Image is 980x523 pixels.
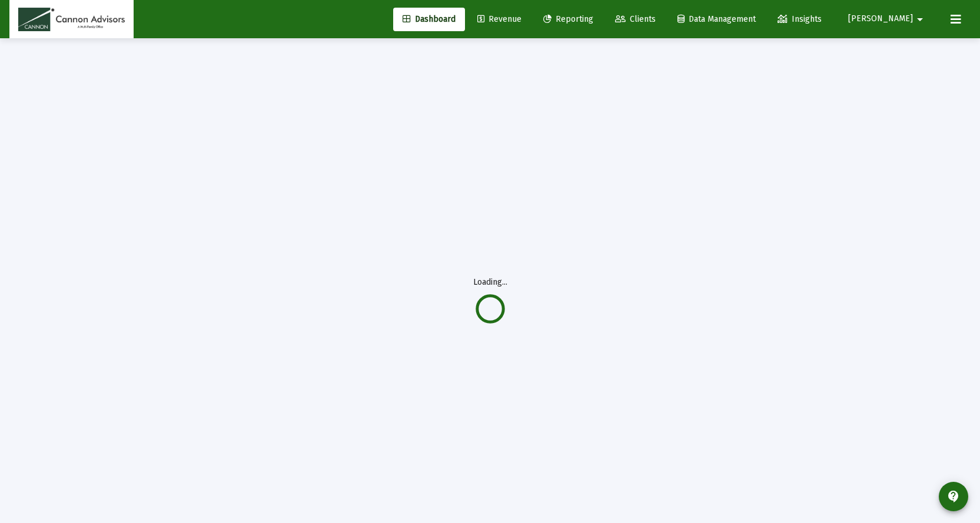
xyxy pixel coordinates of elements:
span: Revenue [477,14,521,24]
a: Clients [606,8,665,31]
img: Dashboard [18,8,125,31]
a: Insights [768,8,831,31]
span: [PERSON_NAME] [848,14,913,24]
span: Dashboard [403,14,456,24]
span: Insights [778,14,822,24]
a: Data Management [668,8,765,31]
span: Clients [615,14,656,24]
a: Revenue [468,8,531,31]
a: Dashboard [393,8,465,31]
mat-icon: contact_support [946,489,961,504]
span: Data Management [677,14,756,24]
span: Reporting [543,14,593,24]
button: [PERSON_NAME] [834,7,941,31]
a: Reporting [534,8,603,31]
mat-icon: arrow_drop_down [913,8,927,31]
